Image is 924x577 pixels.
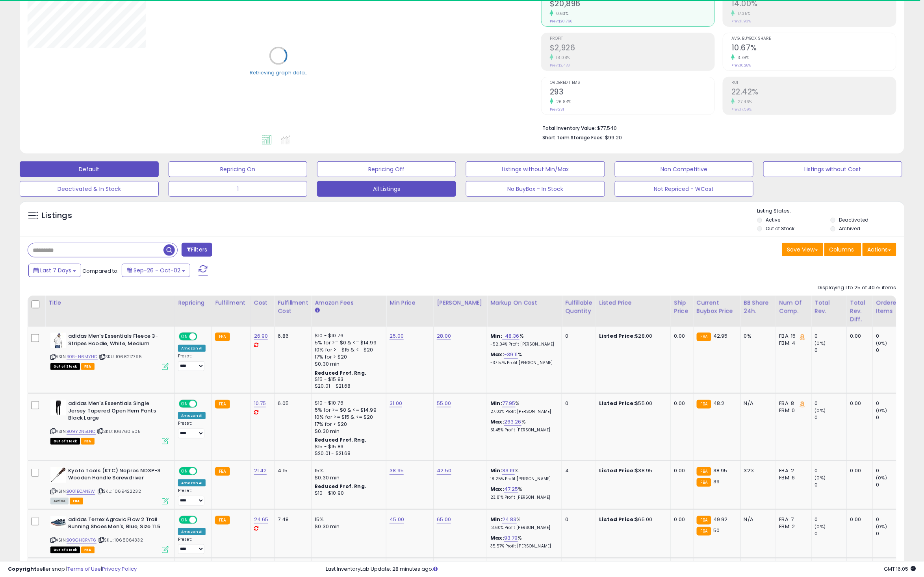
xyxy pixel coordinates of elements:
span: ON [180,516,189,523]
small: 0.63% [553,11,569,17]
div: % [490,400,556,414]
div: 6.86 [278,333,305,340]
b: adidas Men's Essentials Fleece 3-Stripes Hoodie, White, Medium [68,333,164,349]
div: Amazon AI [178,412,206,419]
div: $10 - $10.90 [315,490,380,497]
p: Listing States: [757,207,905,215]
p: -52.04% Profit [PERSON_NAME] [490,342,556,347]
b: Listed Price: [599,399,635,407]
div: Title [48,299,171,307]
label: Out of Stock [766,225,795,232]
div: 0.00 [674,467,687,474]
div: Current Buybox Price [697,299,737,315]
div: ASIN: [50,400,169,444]
div: Cost [254,299,271,307]
div: 17% for > $20 [315,421,380,428]
span: FBA [81,547,95,553]
small: (0%) [815,407,826,414]
small: FBA [697,333,711,341]
div: 0 [565,400,590,407]
span: FBA [81,438,95,445]
b: Reduced Prof. Rng. [315,436,366,443]
div: 0.00 [674,516,687,523]
h5: Listings [42,210,72,221]
div: Retrieving graph data.. [250,69,307,76]
span: ON [180,401,189,407]
li: $77,540 [542,123,891,132]
span: $99.20 [605,134,622,141]
label: Archived [839,225,861,232]
div: 15% [315,467,380,474]
p: 13.60% Profit [PERSON_NAME] [490,525,556,531]
b: Reduced Prof. Rng. [315,483,366,490]
div: Min Price [390,299,430,307]
span: OFF [196,333,209,340]
a: 10.75 [254,399,266,407]
div: 0 [815,400,847,407]
span: All listings currently available for purchase on Amazon [50,498,69,505]
div: FBA: 2 [779,467,805,474]
img: 41+58z-MnbL._SL40_.jpg [50,516,66,528]
button: Last 7 Days [28,264,81,277]
div: 7.48 [278,516,305,523]
small: FBA [215,467,230,476]
span: | SKU: 1069422232 [96,488,141,494]
p: -37.57% Profit [PERSON_NAME] [490,360,556,366]
div: 0% [744,333,770,340]
button: Default [20,161,159,177]
small: Prev: 10.28% [731,63,751,68]
div: 0 [876,467,908,474]
span: Columns [829,246,854,253]
div: BB Share 24h. [744,299,773,315]
span: ON [180,333,189,340]
div: FBA: 7 [779,516,805,523]
span: OFF [196,401,209,407]
div: 32% [744,467,770,474]
div: 0 [876,347,908,354]
a: 24.65 [254,516,269,523]
span: | SKU: 1068217795 [99,353,142,360]
div: % [490,534,556,549]
div: 0 [565,516,590,523]
a: Privacy Policy [102,565,137,573]
span: Avg. Buybox Share [731,37,896,41]
div: Total Rev. [815,299,844,315]
button: All Listings [317,181,456,197]
b: Listed Price: [599,467,635,474]
div: Amazon AI [178,345,206,352]
b: Kyoto Tools (KTC) Nepros ND3P-3 Wooden Handle Screwdriver [68,467,164,484]
div: $0.30 min [315,474,380,481]
b: Min: [490,467,502,474]
div: 5% for >= $0 & <= $14.99 [315,339,380,346]
div: 0 [815,516,847,523]
div: Num of Comp. [779,299,808,315]
button: Not Repriced - WCost [615,181,754,197]
div: 15% [315,516,380,523]
div: Ship Price [674,299,690,315]
div: FBM: 6 [779,474,805,481]
h2: 22.42% [731,87,896,98]
a: 33.19 [502,467,515,475]
a: 28.00 [437,332,451,340]
div: % [490,418,556,433]
div: 0 [815,347,847,354]
div: % [490,333,556,347]
button: Repricing On [169,161,308,177]
div: 10% for >= $15 & <= $20 [315,414,380,421]
a: 42.50 [437,467,451,475]
div: % [490,467,556,482]
b: adidas Men's Essentials Single Jersey Tapered Open Hem Pants Black Large [68,400,164,424]
button: Non Competitive [615,161,754,177]
span: 49.92 [713,516,728,523]
div: FBA: 15 [779,333,805,340]
div: 0 [815,414,847,421]
small: 3.79% [735,55,750,61]
small: FBA [215,333,230,341]
div: 0 [876,530,908,537]
div: 0 [876,481,908,488]
small: FBA [697,516,711,525]
a: B09Y2N5LNC [67,428,96,435]
div: $38.95 [599,467,665,474]
span: | SKU: 1068064332 [98,537,143,543]
span: 50 [713,527,720,534]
